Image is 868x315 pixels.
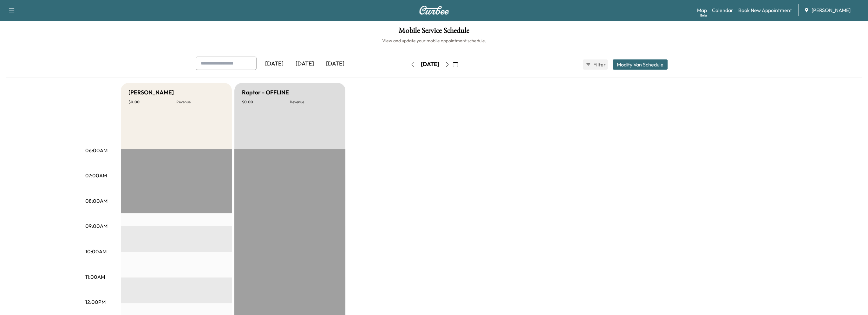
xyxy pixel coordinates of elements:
[176,99,224,105] p: Revenue
[613,59,668,70] button: Modify Van Schedule
[85,147,108,154] p: 06:00AM
[583,59,608,70] button: Filter
[812,6,851,14] span: [PERSON_NAME]
[290,99,338,105] p: Revenue
[290,57,320,71] div: [DATE]
[242,88,289,97] h5: Raptor - OFFLINE
[700,13,707,18] div: Beta
[6,27,862,38] h1: Mobile Service Schedule
[242,99,290,105] p: $ 0.00
[6,38,862,44] h6: View and update your mobile appointment schedule.
[421,60,439,68] div: [DATE]
[128,99,176,105] p: $ 0.00
[593,61,605,68] span: Filter
[85,248,107,255] p: 10:00AM
[85,273,105,281] p: 11:00AM
[419,6,449,15] img: Curbee Logo
[259,57,290,71] div: [DATE]
[85,197,108,205] p: 08:00AM
[320,57,350,71] div: [DATE]
[85,172,107,179] p: 07:00AM
[85,222,108,230] p: 09:00AM
[738,6,792,14] a: Book New Appointment
[697,6,707,14] a: MapBeta
[85,298,106,306] p: 12:00PM
[712,6,733,14] a: Calendar
[128,88,174,97] h5: [PERSON_NAME]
